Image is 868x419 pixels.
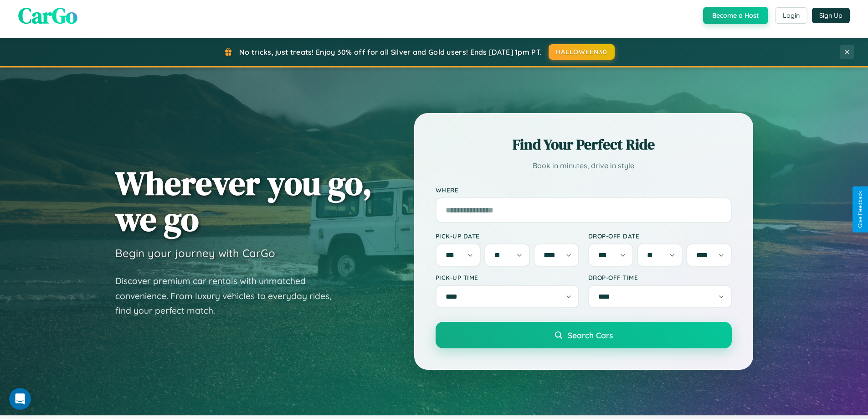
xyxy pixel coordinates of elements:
p: Discover premium car rentals with unmatched convenience. From luxury vehicles to everyday rides, ... [115,274,343,318]
label: Drop-off Date [588,232,732,240]
span: No tricks, just treats! Enjoy 30% off for all Silver and Gold users! Ends [DATE] 1pm PT. [239,47,542,57]
h2: Find Your Perfect Ride [436,134,732,155]
button: Become a Host [703,7,768,24]
span: Search Cars [568,330,613,340]
label: Pick-up Date [436,232,579,240]
button: Sign Up [812,8,850,23]
button: Login [775,7,807,24]
label: Where [436,186,732,194]
button: Search Cars [436,322,732,348]
h1: Wherever you go, we go [115,165,372,237]
button: HALLOWEEN30 [549,44,615,60]
span: CarGo [18,0,77,31]
iframe: Intercom live chat [9,388,31,410]
p: Book in minutes, drive in style [436,159,732,172]
label: Drop-off Time [588,274,732,281]
div: Give Feedback [857,191,863,228]
h3: Begin your journey with CarGo [115,246,275,260]
label: Pick-up Time [436,274,579,281]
